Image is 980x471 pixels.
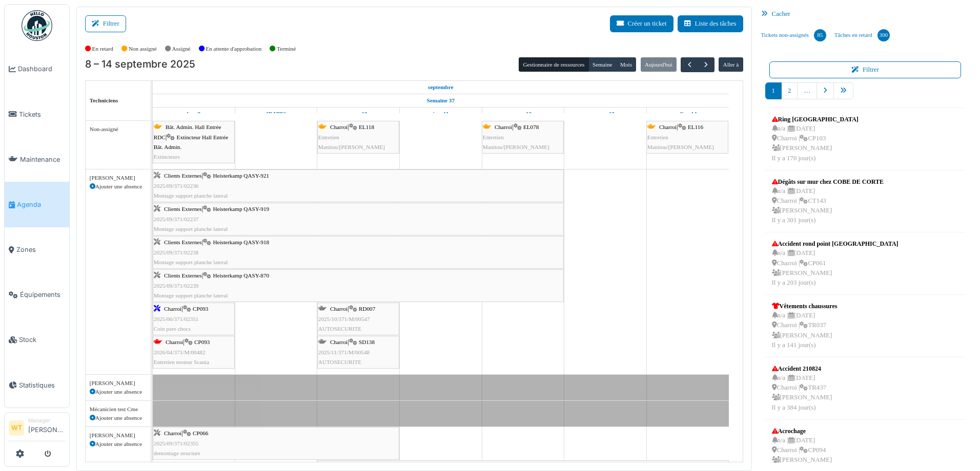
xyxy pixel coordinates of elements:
div: | [318,304,398,334]
span: Coin pare chocs [154,326,191,332]
span: Charroi [164,430,181,436]
label: En attente d'approbation [206,45,261,53]
a: Équipements [5,272,69,317]
span: Vacances [153,402,183,411]
span: Statistiques [19,380,65,390]
a: 8 septembre 2025 [425,81,456,94]
span: Charroi [330,124,348,130]
a: Semaine 37 [424,94,457,107]
a: 14 septembre 2025 [676,108,699,120]
div: | [318,337,398,367]
span: 2026/04/371/M/00482 [154,349,206,355]
a: Zones [5,227,69,272]
div: | [647,122,727,152]
span: CP066 [193,430,208,436]
span: Vacances [153,376,183,385]
div: Manager [28,417,65,424]
span: Montage support planche lateral [154,226,228,232]
button: Aujourd'hui [641,57,677,72]
span: Stock [19,335,65,345]
div: Ajouter une absence [90,414,147,422]
a: Ring [GEOGRAPHIC_DATA] n/a |[DATE] Charroi |CP103 [PERSON_NAME]Il y a 170 jour(s) [769,112,861,166]
div: [PERSON_NAME] [90,174,147,182]
span: Clients Externes [164,239,202,245]
a: Accident rond point [GEOGRAPHIC_DATA] n/a |[DATE] Charroi |CP061 [PERSON_NAME]Il y a 203 jour(s) [769,237,901,290]
a: Agenda [5,182,69,227]
h2: 8 – 14 septembre 2025 [85,58,195,71]
span: Entretien Manitou/[PERSON_NAME] [483,134,549,150]
span: Clients Externes [164,206,202,212]
div: n/a | [DATE] Charroi | CP061 [PERSON_NAME] Il y a 203 jour(s) [772,248,899,288]
button: Créer un ticket [610,15,673,32]
span: Entretien Manitou/[PERSON_NAME] [318,134,385,150]
nav: pager [765,82,966,108]
span: Charroi [166,339,183,345]
div: Cacher [757,7,974,22]
div: n/a | [DATE] Charroi | TR437 [PERSON_NAME] Il y a 384 jour(s) [772,373,832,413]
a: Accident 210824 n/a |[DATE] Charroi |TR437 [PERSON_NAME]Il y a 384 jour(s) [769,361,835,415]
span: Montage support planche lateral [154,259,228,265]
a: Liste des tâches [678,15,743,32]
span: SD138 [359,339,375,345]
div: n/a | [DATE] Charroi | CT143 [PERSON_NAME] Il y a 301 jour(s) [772,186,884,226]
span: Clients Externes [164,272,202,279]
div: Ajouter une absence [90,440,147,448]
div: Dégâts sur mur chez COBE DE CORTE [772,177,884,186]
span: Clients Externes [164,173,202,179]
span: AUTOSECURITE [318,359,361,365]
span: Charroi [495,124,512,130]
div: Accident 210824 [772,364,832,373]
span: Heisterkamp QASY-921 [213,173,269,179]
span: CP093 [193,306,208,312]
li: WT [9,420,24,436]
span: Heisterkamp QASY-919 [213,206,269,212]
button: Filtrer [85,15,126,32]
a: 12 septembre 2025 [512,108,535,120]
span: 2025/09/371/02237 [154,216,199,222]
a: Tickets non-assignés [757,22,830,49]
div: [PERSON_NAME] [90,379,147,388]
div: Acrochage [772,426,832,436]
a: 8 septembre 2025 [184,108,203,120]
span: Heisterkamp QASY-918 [213,239,269,245]
span: Charroi [164,306,181,312]
div: 85 [814,29,826,41]
span: Maintenance [20,155,65,164]
span: 2025/10/371/M/00547 [318,316,370,322]
span: Heisterkamp QASY-870 [213,272,269,279]
div: n/a | [DATE] Charroi | CP103 [PERSON_NAME] Il y a 170 jour(s) [772,124,859,163]
span: AUTOSECURITE [318,326,361,332]
div: n/a | [DATE] Charroi | TR037 [PERSON_NAME] Il y a 141 jour(s) [772,311,838,350]
a: 9 septembre 2025 [264,108,289,120]
span: demontage structure [154,450,200,456]
div: [PERSON_NAME] [90,431,147,440]
span: Montage support planche lateral [154,192,228,199]
a: Statistiques [5,362,69,408]
div: | [483,122,563,152]
button: Aller à [719,57,743,72]
a: Tickets [5,92,69,137]
span: Dashboard [18,64,65,74]
div: | [154,337,234,367]
span: CP093 [194,339,210,345]
a: 13 septembre 2025 [594,108,617,120]
a: Vêtements chaussures n/a |[DATE] Charroi |TR037 [PERSON_NAME]Il y a 141 jour(s) [769,299,840,353]
div: Vêtements chaussures [772,302,838,311]
span: Charroi [330,339,348,345]
div: | [154,204,563,234]
button: Filtrer [769,61,962,78]
a: Tâches en retard [830,22,894,49]
a: WT Manager[PERSON_NAME] [9,417,65,441]
span: EL116 [688,124,703,130]
a: Dashboard [5,47,69,92]
label: En retard [92,45,113,53]
a: Dégâts sur mur chez COBE DE CORTE n/a |[DATE] Charroi |CT143 [PERSON_NAME]Il y a 301 jour(s) [769,175,886,228]
span: Agenda [17,200,65,209]
a: 10 septembre 2025 [347,108,370,120]
button: Précédent [681,57,698,72]
div: Mécanicien test Cme [90,405,147,414]
div: Accident rond point [GEOGRAPHIC_DATA] [772,239,899,248]
span: Techniciens [90,97,118,103]
span: EL078 [523,124,539,130]
span: 2025/09/371/02239 [154,283,199,289]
